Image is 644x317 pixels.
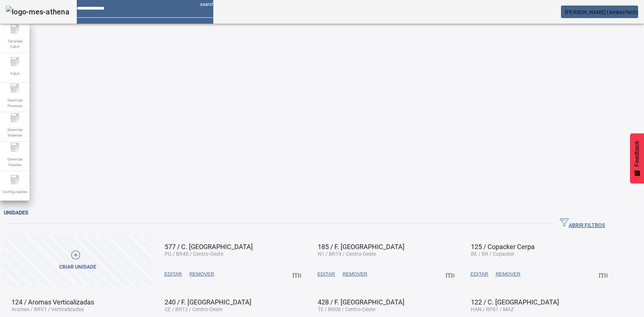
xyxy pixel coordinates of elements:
span: EDITAR [317,271,335,278]
button: EDITAR [161,268,186,281]
span: BE / BR / Copacker [471,251,514,257]
span: Gerenciar Processo [4,95,26,111]
span: Gerenciar Paradas [4,154,26,170]
span: REMOVER [342,271,367,278]
span: 428 / F. [GEOGRAPHIC_DATA] [318,298,404,306]
span: REMOVER [189,271,214,278]
span: REMOVER [496,271,520,278]
span: EDITAR [471,271,488,278]
span: Unidades [4,210,28,216]
span: 577 / C. [GEOGRAPHIC_DATA] [165,243,253,251]
span: Configurações [0,187,29,197]
button: Mais [443,268,457,281]
span: PG / BR45 / Centro-Oeste [165,251,223,257]
span: TE / BR08 / Centro-Oeste [318,306,375,312]
button: EDITAR [467,268,492,281]
span: 125 / Copacker Cerpa [471,243,535,251]
img: logo-mes-athena [6,6,69,18]
span: [PERSON_NAME] (AmbevTech) [565,9,638,15]
button: ABRIR FILTROS [554,217,611,230]
button: REMOVER [339,268,371,281]
span: CE / BR12 / Centro-Oeste [165,306,223,312]
button: REMOVER [492,268,524,281]
span: 185 / F. [GEOGRAPHIC_DATA] [318,243,404,251]
div: Criar unidade [59,263,96,271]
span: 124 / Aromas Verticalizadas [11,298,94,306]
span: ABRIR FILTROS [560,218,605,229]
span: 240 / F. [GEOGRAPHIC_DATA] [165,298,251,306]
button: Mais [596,268,610,281]
span: HAN / RP01 / MAZ [471,306,514,312]
button: REMOVER [186,268,218,281]
span: N1 / BR19 / Centro-Oeste [318,251,376,257]
span: Fabril [8,69,21,79]
span: EDITAR [164,271,182,278]
span: 122 / C. [GEOGRAPHIC_DATA] [471,298,559,306]
button: Criar unidade [4,236,151,286]
button: Feedback - Mostrar pesquisa [630,133,644,183]
span: Feedback [634,141,640,166]
span: Gerenciar Materiais [4,125,26,140]
button: EDITAR [314,268,339,281]
span: Template Fabril [4,36,26,52]
span: Aromas / BRV1 / Verticalizadas [11,306,84,312]
button: Mais [290,268,303,281]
